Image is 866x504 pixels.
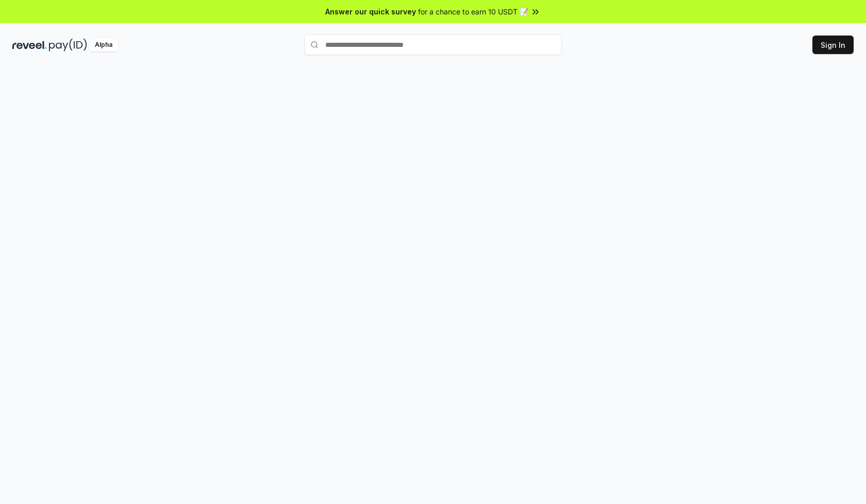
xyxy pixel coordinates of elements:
[12,39,47,51] img: reveel_dark
[325,6,416,17] span: Answer our quick survey
[418,6,528,17] span: for a chance to earn 10 USDT 📝
[89,39,118,51] div: Alpha
[812,36,854,54] button: Sign In
[49,39,87,51] img: pay_id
